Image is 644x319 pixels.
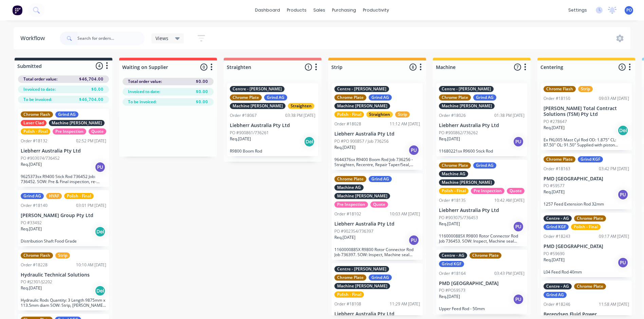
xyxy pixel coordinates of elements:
div: Centre - AGChrome PlateGrind KGFPolish - FinalOrder #1824309:17 AM [DATE]PMD [GEOGRAPHIC_DATA]PO ... [541,213,632,277]
div: Chrome Plate [439,162,471,169]
div: PU [408,145,419,156]
div: Pre Inspection [471,188,504,194]
div: Order #18135 [439,197,466,203]
div: Order #18108 [334,301,361,307]
p: Liebherr Australia Pty Ltd [439,208,525,213]
p: PO #903075/736453 [439,215,478,221]
div: Chrome PlateGrind AGMachine AGMachine [PERSON_NAME]Pre InspectionQuoteOrder #1810210:03 AM [DATE]... [332,173,423,260]
div: Polish - Final [334,291,364,298]
p: PO #33492 [21,220,42,226]
div: Order #18163 [544,166,570,172]
p: 116000088SX R9800 Rotor Connector Rod Job 736453. SOW: Inspect, Machine seal grooves, repair end ... [439,233,525,244]
div: products [283,5,310,15]
div: Order #18164 [439,270,466,277]
p: PO #903074/736452 [21,155,60,161]
p: Req. [DATE] [544,257,565,263]
div: HVAF [46,193,62,199]
div: Grind AG [264,94,287,101]
p: PMD [GEOGRAPHIC_DATA] [544,244,629,249]
p: PO #900861/736261 [230,130,269,136]
span: $0.00 [196,99,208,105]
div: PU [513,136,524,147]
div: PU [618,189,628,200]
div: Chrome Plate [574,283,606,289]
div: Pre Inspection [53,128,86,135]
div: Centre - AGChrome PlateGrind KGFOrder #1816403:43 PM [DATE]PMD [GEOGRAPHIC_DATA]PO #PO59573Req.[D... [436,250,527,314]
div: Machine [PERSON_NAME] [334,283,390,289]
div: Straighten [366,111,393,118]
div: Chrome Plate [574,215,606,221]
p: [PERSON_NAME] Group Pty Ltd [21,213,106,218]
div: Del [95,285,106,296]
p: Hydraulic Technical Solutions [21,272,106,278]
span: $0.00 [196,78,208,85]
p: 11680221sx R9600 Stick Rod [439,148,525,154]
p: L04 Feed Rod 40mm [544,269,629,274]
p: Req. [DATE] [544,125,565,131]
div: Chrome FlashGrind AGLaser CladMachine [PERSON_NAME]Polish - FinalPre InspectionQuoteOrder #181320... [18,109,109,187]
div: Polish - Final [334,111,364,118]
div: productivity [360,5,392,15]
div: Del [618,125,628,136]
div: Del [95,226,106,237]
div: Grind KGF [439,261,464,267]
p: PO #59577 [544,183,565,189]
div: Chrome FlashStripOrder #1815009:03 AM [DATE][PERSON_NAME] Total Contract Solutions (TSM) Pty LtdP... [541,83,632,150]
p: Liebherr Australia Pty Ltd [439,123,525,128]
div: Strip [55,252,70,259]
span: Views [155,35,168,42]
div: Quote [370,201,388,208]
p: PO #J2301/J2202 [21,279,52,285]
div: Machine AG [334,184,364,191]
div: Pre Inspection [334,201,368,208]
div: Chrome FlashStripOrder #1822810:10 AM [DATE]Hydraulic Technical SolutionsPO #J2301/J2202Req.[DATE... [18,250,109,311]
p: Liebherr Australia Pty Ltd [21,148,106,154]
div: Centre - [PERSON_NAME] [230,86,284,92]
div: Centre - [PERSON_NAME]Chrome PlateGrind AGMachine [PERSON_NAME]Order #1802601:38 PM [DATE]Liebher... [436,83,527,156]
div: Chrome Plate [334,94,366,101]
p: Distribution Shaft Food Grade [21,238,106,244]
p: Hydraulic Rods Quantity: 3 Length 9875mm x 113.5mm diam SOW: Strip, [PERSON_NAME], FHCP, Polish [21,298,106,308]
div: Order #18132 [21,138,48,144]
div: Polish - Final [439,188,468,194]
div: Grind AG [544,292,567,298]
p: Liebherr Australia Pty Ltd [334,311,420,317]
p: PO #59690 [544,251,565,257]
div: Grind KGF [578,156,603,162]
p: PO #PO59573 [439,287,465,294]
span: $46,704.00 [79,76,104,82]
div: Order #18243 [544,233,570,240]
p: Liebherr Australia Pty Ltd [334,221,420,227]
div: PU [95,162,106,173]
a: dashboard [252,5,283,15]
p: R9800 Boom Rod [230,148,315,154]
div: Del [304,136,315,147]
div: Straighten [288,103,314,109]
p: Req. [DATE] [21,226,42,232]
div: purchasing [329,5,360,15]
span: To be invoiced: [128,99,157,105]
div: Order #18228 [21,262,48,268]
div: Chrome Plate [230,94,262,101]
div: PU [513,221,524,232]
div: Order #18026 [439,112,466,119]
div: Workflow [20,34,48,42]
div: Centre - AG [439,252,467,259]
div: 10:42 AM [DATE] [494,197,525,203]
p: PMD [GEOGRAPHIC_DATA] [439,281,525,286]
div: Grind AG [473,94,496,101]
div: sales [310,5,329,15]
div: 11:29 AM [DATE] [390,301,420,307]
p: Req. [DATE] [334,144,355,150]
p: PO #PO 900857 / Job 736256 [334,138,389,144]
p: 9625373sx R9400 Stick Rod 736452 Job: 736452. SOW: Pre & Final inspection, re-centre, chase tape/... [21,174,106,184]
div: Order #18140 [21,202,48,209]
div: Chrome Plate [334,176,366,182]
div: Polish - Final [571,224,601,230]
div: Chrome Plate [544,156,575,162]
p: Req. [DATE] [230,136,251,142]
div: 10:10 AM [DATE] [76,262,106,268]
p: Upper Feed Rod - 50mm [439,306,525,311]
p: PMD [GEOGRAPHIC_DATA] [544,176,629,182]
div: Order #18028 [334,121,361,127]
